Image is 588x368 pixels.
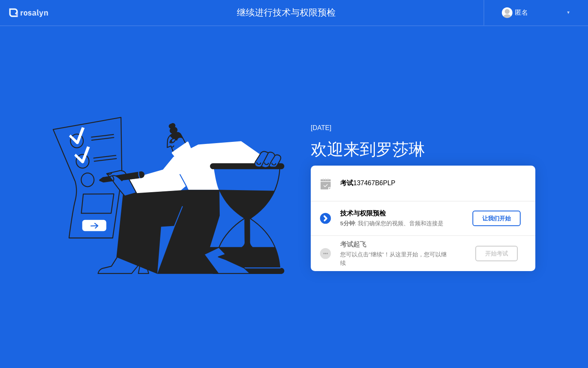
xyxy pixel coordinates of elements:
b: 技术与权限预检 [340,210,386,217]
button: 开始考试 [475,246,518,261]
div: 开始考试 [479,250,514,258]
b: 考试 [340,180,353,186]
div: ▼ [566,7,570,18]
div: 欢迎来到罗莎琳 [311,137,535,162]
div: 匿名 [515,7,528,18]
div: : 我们确保您的视频、音频和连接是 [340,220,458,228]
div: 您可以点击”继续”！从这里开始，您可以继续 [340,251,458,267]
b: 考试起飞 [340,241,366,248]
div: [DATE] [311,123,535,133]
div: 137467B6PLP [340,178,535,188]
b: 5分钟 [340,220,355,227]
div: 让我们开始 [476,215,517,222]
button: 让我们开始 [472,211,521,226]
